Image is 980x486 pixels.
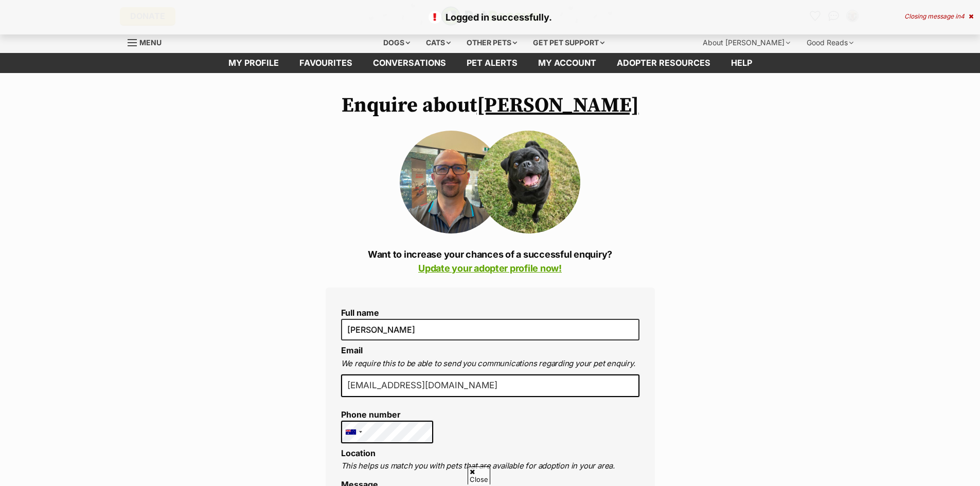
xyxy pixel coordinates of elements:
input: E.g. Jimmy Chew [341,319,639,340]
a: conversations [363,53,456,73]
label: Location [341,448,376,458]
a: [PERSON_NAME] [477,93,639,118]
label: Phone number [341,410,434,419]
a: My profile [218,53,289,73]
div: Good Reads [799,32,861,53]
div: Dogs [376,32,417,53]
div: Other pets [459,32,524,53]
a: Pet alerts [456,53,528,73]
label: Email [341,345,363,355]
div: Cats [419,32,458,53]
img: rqruli21mxapvgnudbzp.jpg [400,131,503,233]
label: Full name [341,308,639,317]
p: Want to increase your chances of a successful enquiry? [326,247,655,275]
a: Help [721,53,762,73]
a: Adopter resources [607,53,721,73]
p: We require this to be able to send you communications regarding your pet enquiry. [341,358,639,370]
img: Henry [477,131,580,233]
span: Close [468,466,490,484]
a: Favourites [289,53,363,73]
a: My account [528,53,607,73]
a: Menu [128,32,169,51]
span: Menu [139,38,162,47]
div: Australia: +61 [342,421,365,443]
div: About [PERSON_NAME] [696,32,797,53]
p: This helps us match you with pets that are available for adoption in your area. [341,460,639,472]
h1: Enquire about [326,94,655,117]
a: Update your adopter profile now! [418,263,562,274]
div: Get pet support [526,32,612,53]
